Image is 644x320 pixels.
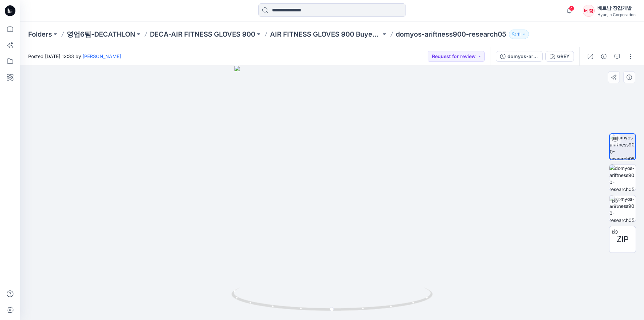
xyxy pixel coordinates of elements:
a: DECA-AIR FITNESS GLOVES 900 [150,30,255,39]
a: AIR FITNESS GLOVES 900 Buyer File [270,30,381,39]
button: domyos-ariftness900-research05 [496,51,543,62]
span: Posted [DATE] 12:33 by [28,53,121,60]
span: ZIP [616,233,629,245]
p: 11 [517,31,521,38]
div: domyos-ariftness900-research05 [507,53,538,60]
button: Details [598,51,609,62]
span: 4 [569,6,574,11]
button: GREY [545,51,574,62]
a: Folders [28,30,52,39]
img: domyos-ariftness900-research05-PTTN [609,165,636,191]
a: 영업6팀-DECATHLON [67,30,135,39]
a: [PERSON_NAME] [83,53,121,59]
div: Hyunjin Corporation [597,12,636,17]
div: GREY [557,53,570,60]
div: 베트남 장갑개발 [597,4,636,12]
img: domyos-ariftness900-research05 [610,134,635,159]
p: domyos-ariftness900-research05 [396,30,506,39]
div: 베장 [583,5,595,17]
img: domyos-ariftness900-research05-Animation [609,195,636,222]
button: 11 [509,30,529,39]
